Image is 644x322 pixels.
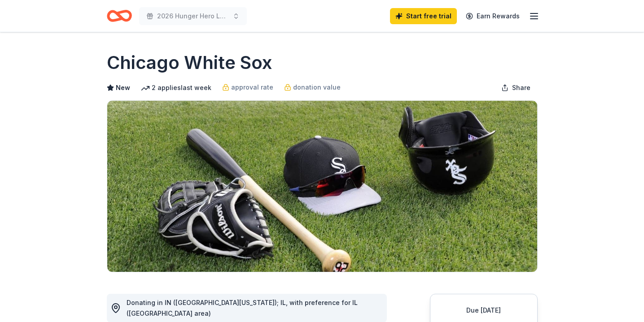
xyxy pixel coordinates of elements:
[107,5,132,26] a: Home
[107,50,272,75] h1: Chicago White Sox
[116,82,130,93] span: New
[107,101,537,272] img: Image for Chicago White Sox
[512,82,530,93] span: Share
[127,299,358,317] span: Donating in IN ([GEOGRAPHIC_DATA][US_STATE]); IL, with preference for IL ([GEOGRAPHIC_DATA] area)
[141,82,211,93] div: 2 applies last week
[157,11,229,21] span: 2026 Hunger Hero Luncheon
[441,305,526,316] div: Due [DATE]
[494,79,538,97] button: Share
[231,82,273,93] span: approval rate
[284,82,341,93] a: donation value
[139,7,247,25] button: 2026 Hunger Hero Luncheon
[460,8,525,24] a: Earn Rewards
[293,82,341,93] span: donation value
[222,82,273,93] a: approval rate
[390,8,457,24] a: Start free trial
